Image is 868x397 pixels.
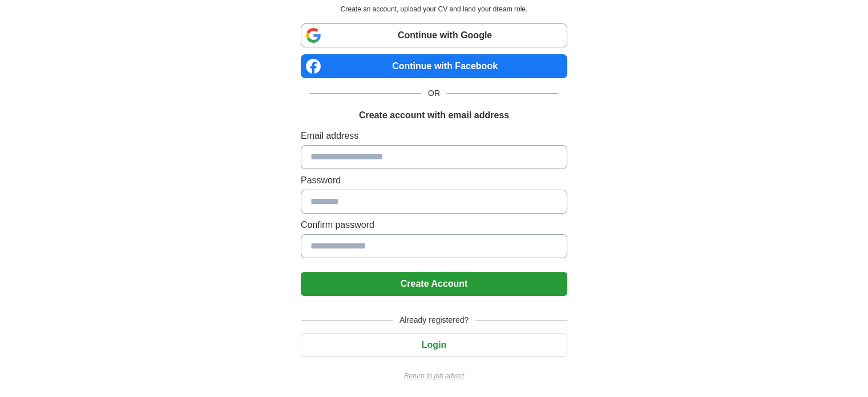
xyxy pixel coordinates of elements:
[303,4,565,14] p: Create an account, upload your CV and land your dream role.
[301,371,567,381] a: Return to job advert
[301,54,567,78] a: Continue with Facebook
[301,272,567,296] button: Create Account
[301,333,567,357] button: Login
[301,129,567,143] label: Email address
[301,23,567,47] a: Continue with Google
[359,109,509,122] h1: Create account with email address
[421,87,447,99] span: OR
[393,314,475,326] span: Already registered?
[301,340,567,350] a: Login
[301,218,567,232] label: Confirm password
[301,174,567,187] label: Password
